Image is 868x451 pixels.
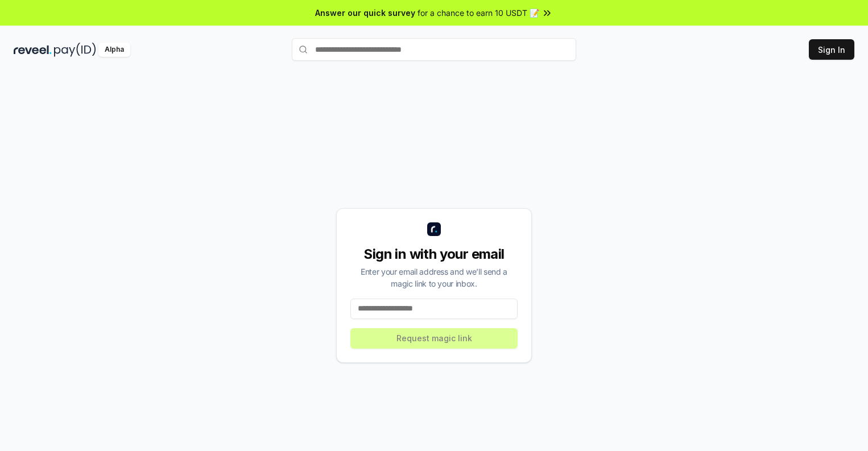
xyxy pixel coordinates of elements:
[427,222,441,236] img: logo_small
[418,7,539,19] span: for a chance to earn 10 USDT 📝
[98,43,130,57] div: Alpha
[14,43,52,57] img: reveel_dark
[809,39,854,60] button: Sign In
[54,43,96,57] img: pay_id
[350,245,518,263] div: Sign in with your email
[315,7,415,19] span: Answer our quick survey
[350,266,518,289] div: Enter your email address and we’ll send a magic link to your inbox.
